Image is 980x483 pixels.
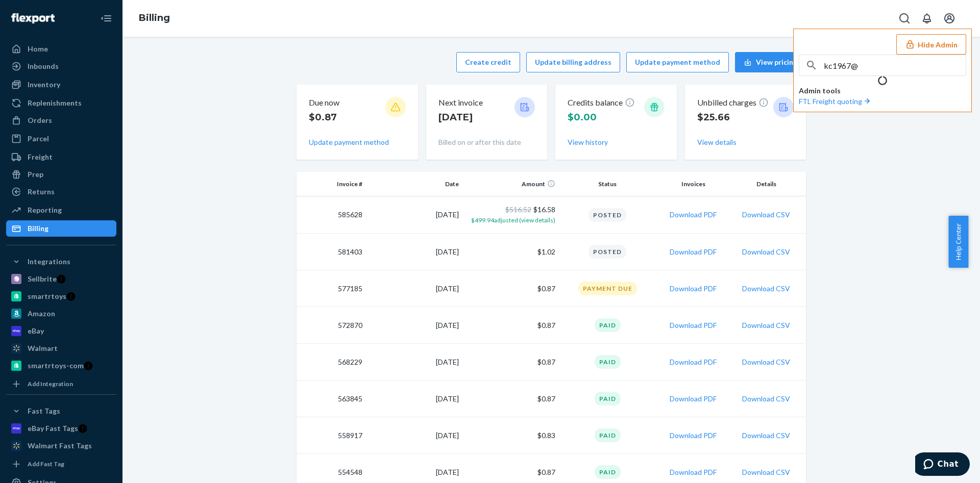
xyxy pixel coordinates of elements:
div: Paid [595,318,621,332]
button: Download CSV [742,210,790,220]
th: Details [731,172,806,196]
a: Amazon [6,306,116,322]
a: smartrtoys [6,288,116,304]
a: Parcel [6,131,116,147]
td: [DATE] [366,270,463,307]
button: Close Navigation [96,8,116,29]
button: Open Search Box [894,8,915,29]
button: Open account menu [939,8,960,29]
button: Open notifications [917,8,937,29]
button: Download PDF [670,247,717,257]
td: [DATE] [366,417,463,454]
a: smartrtoys-com [6,358,116,374]
a: Inventory [6,77,116,93]
a: Walmart [6,340,116,357]
span: $499.94 adjusted (view details) [471,216,555,224]
span: $0.00 [568,112,597,123]
a: Add Fast Tag [6,458,116,470]
ol: breadcrumbs [131,4,178,33]
td: 585628 [297,196,366,234]
button: View details [697,137,737,147]
td: $16.58 [463,196,559,234]
a: Orders [6,112,116,129]
button: Update billing address [526,52,620,72]
button: Download CSV [742,284,790,294]
a: Sellbrite [6,271,116,287]
button: Download CSV [742,394,790,404]
td: $1.02 [463,234,559,270]
div: Reporting [28,205,62,215]
div: Posted [589,245,626,259]
button: Update payment method [309,137,389,147]
p: $0.87 [309,111,339,124]
div: Parcel [28,134,49,144]
img: Flexport logo [11,13,55,23]
a: Billing [139,12,170,23]
button: Update payment method [626,52,729,72]
div: Fast Tags [28,406,60,416]
iframe: Opens a widget where you can chat to one of our agents [915,452,970,478]
td: $0.87 [463,344,559,380]
p: $25.66 [697,111,769,124]
td: [DATE] [366,196,463,234]
p: [DATE] [438,111,483,124]
td: 558917 [297,417,366,454]
a: Add Integration [6,378,116,390]
th: Invoices [656,172,731,196]
a: eBay Fast Tags [6,420,116,437]
a: Replenishments [6,95,116,111]
button: Download CSV [742,430,790,441]
a: eBay [6,323,116,339]
div: eBay [28,326,44,336]
div: Add Integration [28,379,73,388]
td: [DATE] [366,380,463,417]
button: Download PDF [670,320,717,331]
button: Integrations [6,253,116,270]
div: Inbounds [28,61,59,71]
p: Billed on or after this date [438,137,535,147]
a: Home [6,41,116,57]
a: Walmart Fast Tags [6,438,116,454]
button: Create credit [456,52,520,72]
a: FTL Freight quoting [799,97,872,106]
div: Inventory [28,80,60,90]
th: Status [559,172,656,196]
a: Prep [6,166,116,183]
div: smartrtoys [28,291,66,301]
td: $0.87 [463,307,559,344]
td: $0.87 [463,270,559,307]
div: Walmart Fast Tags [28,441,92,451]
a: Freight [6,149,116,165]
button: $499.94adjusted (view details) [471,215,555,225]
div: Paid [595,465,621,479]
button: Download PDF [670,357,717,367]
button: Download PDF [670,284,717,294]
td: 581403 [297,234,366,270]
button: Download CSV [742,247,790,257]
div: Freight [28,152,53,162]
div: Home [28,44,48,54]
td: [DATE] [366,344,463,380]
td: $0.87 [463,380,559,417]
p: Due now [309,97,339,109]
div: smartrtoys-com [28,361,84,371]
button: View pricing [735,52,806,72]
p: Credits balance [568,97,635,109]
a: Reporting [6,202,116,218]
td: [DATE] [366,234,463,270]
button: Fast Tags [6,403,116,419]
td: [DATE] [366,307,463,344]
a: Billing [6,220,116,237]
div: Replenishments [28,98,82,108]
td: 577185 [297,270,366,307]
a: Returns [6,184,116,200]
span: Help Center [948,216,968,268]
div: Returns [28,187,55,197]
th: Amount [463,172,559,196]
p: Next invoice [438,97,483,109]
td: 568229 [297,344,366,380]
div: Paid [595,428,621,442]
div: Integrations [28,257,70,267]
div: Sellbrite [28,274,57,284]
